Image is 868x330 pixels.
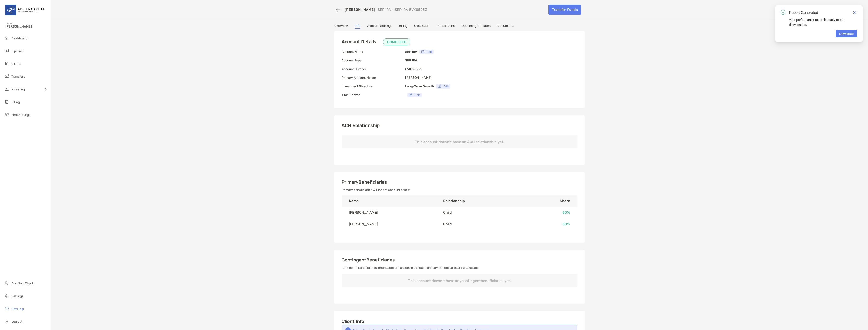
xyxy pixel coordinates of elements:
button: Edit [419,50,434,54]
span: Firm Settings [11,113,30,117]
img: investing icon [4,86,10,92]
img: clients icon [4,61,10,66]
div: Your performance report is ready to be downloaded. [789,17,857,27]
b: SEP IRA [405,58,417,62]
a: Cost Basis [414,24,429,29]
p: Time Horizon [342,92,405,98]
img: firm-settings icon [4,112,10,117]
a: Transactions [436,24,455,29]
th: Share [520,195,577,207]
img: add_new_client icon [4,280,10,286]
a: Info [355,24,360,29]
h3: ACH Relationship [342,123,577,128]
img: icon close [853,11,856,14]
a: Overview [334,24,348,29]
a: Account Settings [367,24,392,29]
b: 8VK05053 [405,67,422,71]
b: [PERSON_NAME] [405,76,432,80]
span: Settings [11,294,23,298]
th: Relationship [436,195,520,207]
p: Account Name [342,49,405,55]
span: Pipeline [11,49,23,53]
a: Transfer Funds [548,5,581,15]
a: Upcoming Transfers [461,24,491,29]
span: Dashboard [11,36,27,40]
img: logout icon [4,319,10,324]
b: Long-Term Growth [405,84,434,88]
span: [PERSON_NAME]! [5,25,48,28]
td: Child [436,207,520,218]
a: Close [852,10,857,15]
a: Documents [497,24,514,29]
img: pipeline icon [4,48,10,53]
span: Transfers [11,75,25,79]
a: Download [836,30,857,37]
a: [PERSON_NAME] [345,8,375,12]
button: Edit [407,93,422,97]
p: Account Type [342,58,405,63]
p: Primary beneficiaries will inherit account assets. [342,187,577,193]
th: Name [342,195,436,207]
span: Clients [11,62,21,66]
p: This account doesn’t have an ACH relationship yet. [342,135,577,148]
p: Account Number [342,66,405,72]
img: billing icon [4,99,10,104]
p: Contingent beneficiaries inherit account assets in the case primary beneficiares are unavailable. [342,265,577,271]
span: Primary Beneficiaries [342,179,387,185]
div: Report Generated [789,10,857,15]
p: SEP IRA - SEP IRA 8VK05053 [378,8,427,12]
button: Edit [436,84,450,89]
td: Child [436,218,520,230]
h3: Account Details [342,38,410,45]
img: get-help icon [4,306,10,311]
h5: Client Info [342,318,577,325]
img: icon notification [781,10,785,15]
p: COMPLETE [387,39,406,45]
b: SEP IRA [405,50,417,54]
img: United Capital Logo [5,2,45,18]
p: Investment Objective [342,84,405,89]
td: 50 % [520,207,577,218]
img: settings icon [4,293,10,299]
td: [PERSON_NAME] [342,207,436,218]
span: Investing [11,87,25,91]
p: This account doesn’t have any contingent beneficiaries yet. [342,274,577,287]
span: Log out [11,320,22,324]
p: Primary Account Holder [342,75,405,81]
a: Billing [399,24,407,29]
img: dashboard icon [4,35,10,41]
span: Get Help [11,307,24,311]
span: Billing [11,100,20,104]
span: Contingent Beneficiaries [342,257,395,263]
td: 50 % [520,218,577,230]
td: [PERSON_NAME] [342,218,436,230]
span: Add New Client [11,282,33,285]
img: transfers icon [4,74,10,79]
